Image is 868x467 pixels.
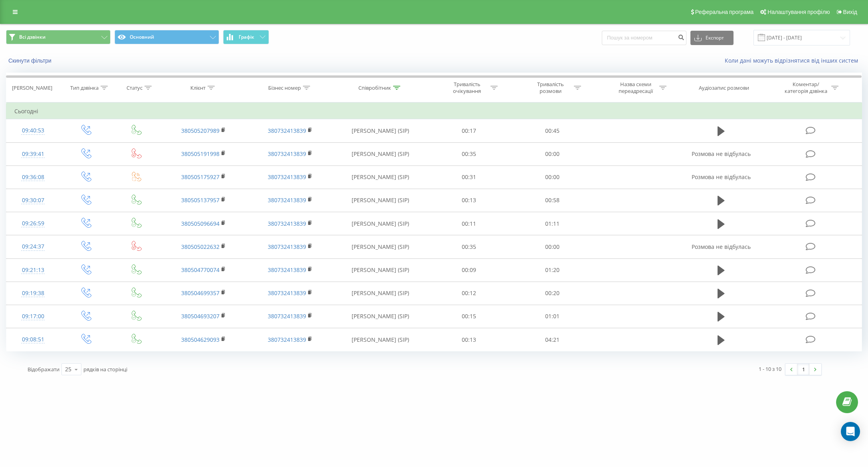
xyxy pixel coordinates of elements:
[446,81,488,95] div: Тривалість очікування
[181,312,219,320] a: 380504693207
[427,189,510,212] td: 00:13
[268,243,306,250] a: 380732413839
[334,328,427,351] td: [PERSON_NAME] (SIP)
[268,85,301,91] div: Бізнес номер
[511,142,594,166] td: 00:00
[511,305,594,328] td: 01:01
[511,258,594,282] td: 01:20
[695,9,754,15] span: Реферальна програма
[843,9,857,15] span: Вихід
[783,81,829,95] div: Коментар/категорія дзвінка
[181,173,219,181] a: 380505175927
[427,119,510,142] td: 00:17
[14,239,51,254] div: 09:24:37
[181,196,219,204] a: 380505137957
[83,366,127,373] span: рядків на сторінці
[268,173,306,181] a: 380732413839
[181,266,219,274] a: 380504770074
[127,85,142,91] div: Статус
[334,119,427,142] td: [PERSON_NAME] (SIP)
[181,127,219,134] a: 380505207989
[239,34,254,40] span: Графік
[334,258,427,282] td: [PERSON_NAME] (SIP)
[427,328,510,351] td: 00:13
[14,286,51,301] div: 09:19:38
[529,81,572,95] div: Тривалість розмови
[190,85,206,91] div: Клієнт
[334,142,427,166] td: [PERSON_NAME] (SIP)
[12,85,52,91] div: [PERSON_NAME]
[511,212,594,235] td: 01:11
[699,85,749,91] div: Аудіозапис розмови
[427,212,510,235] td: 00:11
[797,364,809,375] a: 1
[65,365,71,373] div: 25
[28,366,59,373] span: Відображати
[19,34,45,40] span: Всі дзвінки
[181,243,219,250] a: 380505022632
[223,30,269,44] button: Графік
[841,422,860,441] div: Open Intercom Messenger
[602,31,686,45] input: Пошук за номером
[725,57,862,64] a: Коли дані можуть відрізнятися вiд інших систем
[334,166,427,189] td: [PERSON_NAME] (SIP)
[427,258,510,282] td: 00:09
[427,142,510,166] td: 00:35
[115,30,219,44] button: Основний
[334,282,427,305] td: [PERSON_NAME] (SIP)
[692,173,751,181] span: Розмова не відбулась
[14,262,51,278] div: 09:21:13
[6,57,55,64] button: Скинути фільтри
[767,9,830,15] span: Налаштування профілю
[14,169,51,185] div: 09:36:08
[511,166,594,189] td: 00:00
[690,31,734,45] button: Експорт
[692,150,751,158] span: Розмова не відбулась
[268,266,306,274] a: 380732413839
[70,85,99,91] div: Тип дзвінка
[511,189,594,212] td: 00:58
[181,150,219,158] a: 380505191998
[334,212,427,235] td: [PERSON_NAME] (SIP)
[181,289,219,297] a: 380504699357
[358,85,391,91] div: Співробітник
[181,220,219,227] a: 380505096694
[427,166,510,189] td: 00:31
[511,328,594,351] td: 04:21
[14,216,51,231] div: 09:26:59
[427,282,510,305] td: 00:12
[6,30,111,44] button: Всі дзвінки
[6,103,862,119] td: Сьогодні
[427,235,510,258] td: 00:35
[14,146,51,162] div: 09:39:41
[268,289,306,297] a: 380732413839
[268,150,306,158] a: 380732413839
[14,309,51,324] div: 09:17:00
[334,235,427,258] td: [PERSON_NAME] (SIP)
[268,127,306,134] a: 380732413839
[427,305,510,328] td: 00:15
[268,312,306,320] a: 380732413839
[268,196,306,204] a: 380732413839
[334,305,427,328] td: [PERSON_NAME] (SIP)
[268,220,306,227] a: 380732413839
[511,119,594,142] td: 00:45
[615,81,657,95] div: Назва схеми переадресації
[14,193,51,208] div: 09:30:07
[759,365,781,373] div: 1 - 10 з 10
[334,189,427,212] td: [PERSON_NAME] (SIP)
[511,282,594,305] td: 00:20
[511,235,594,258] td: 00:00
[14,123,51,138] div: 09:40:53
[14,332,51,347] div: 09:08:51
[692,243,751,250] span: Розмова не відбулась
[268,336,306,343] a: 380732413839
[181,336,219,343] a: 380504629093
